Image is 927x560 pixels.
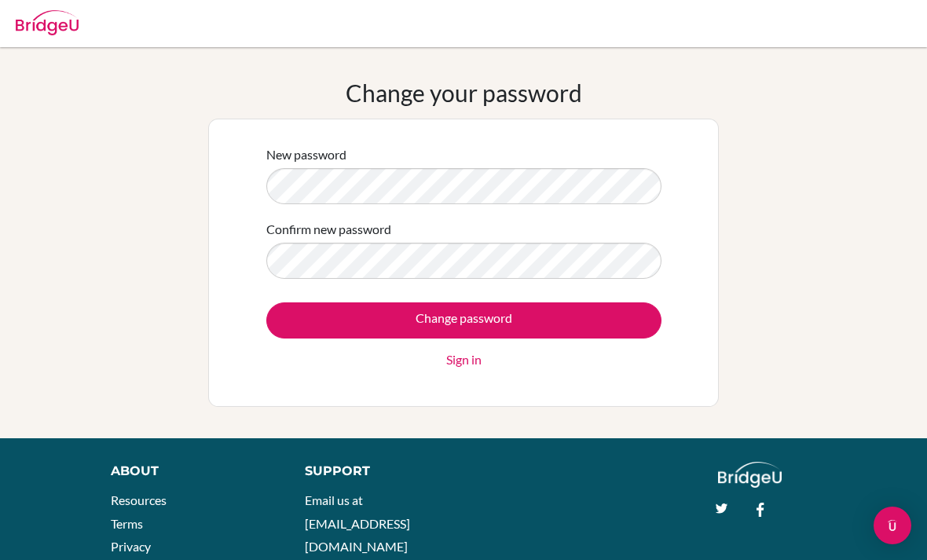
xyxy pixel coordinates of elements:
label: Confirm new password [266,220,391,239]
a: Resources [111,492,167,507]
a: Sign in [446,350,482,369]
div: Support [305,462,449,481]
h1: Change your password [346,79,582,107]
a: Privacy [111,539,151,554]
label: New password [266,145,346,164]
a: Terms [111,516,143,531]
div: Open Intercom Messenger [874,507,911,544]
a: Email us at [EMAIL_ADDRESS][DOMAIN_NAME] [305,492,410,554]
div: About [111,462,269,481]
img: logo_white@2x-f4f0deed5e89b7ecb1c2cc34c3e3d731f90f0f143d5ea2071677605dd97b5244.png [718,462,782,488]
input: Change password [266,302,661,339]
img: Bridge-U [16,10,79,35]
